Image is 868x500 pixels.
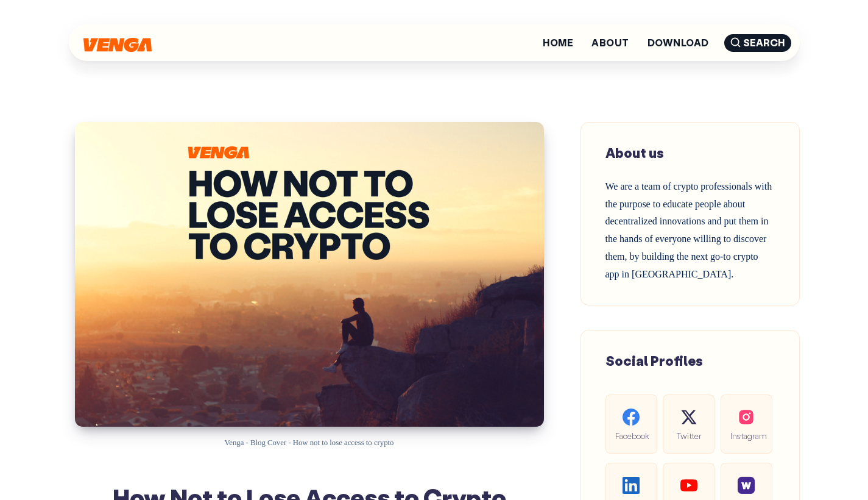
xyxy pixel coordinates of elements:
[605,395,657,454] a: Facebook
[730,429,763,443] span: Instagram
[721,395,772,454] a: Instagram
[680,477,697,494] img: social-youtube.99db9aba05279f803f3e7a4a838dfb6c.svg
[724,34,791,52] span: Search
[615,429,647,443] span: Facebook
[605,181,772,279] span: We are a team of crypto professionals with the purpose to educate people about decentralized inno...
[543,38,573,48] a: Home
[738,477,755,494] img: social-warpcast.e8a23a7ed3178af0345123c41633f860.png
[647,38,709,48] a: Download
[75,122,544,427] img: How Not to Lose Access to Crypto and Secure Your Wallet
[672,429,705,443] span: Twitter
[605,352,703,370] span: Social Profiles
[83,38,152,52] img: Venga Blog
[605,144,664,162] span: About us
[591,38,629,48] a: About
[663,395,715,454] a: Twitter
[225,438,394,447] span: Venga - Blog Cover - How not to lose access to crypto
[623,477,640,494] img: social-linkedin.be646fe421ccab3a2ad91cb58bdc9694.svg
